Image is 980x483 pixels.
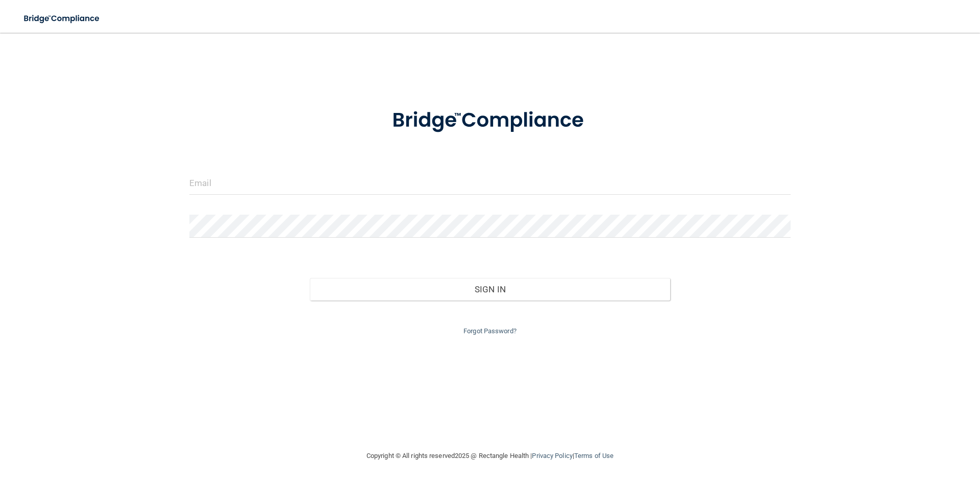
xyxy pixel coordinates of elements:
[189,172,791,195] input: Email
[371,94,609,147] img: bridge_compliance_login_screen.278c3ca4.svg
[15,8,109,29] img: bridge_compliance_login_screen.278c3ca4.svg
[532,452,572,459] a: Privacy Policy
[310,278,671,301] button: Sign In
[463,327,517,335] a: Forgot Password?
[574,452,614,459] a: Terms of Use
[304,440,676,472] div: Copyright © All rights reserved 2025 @ Rectangle Health | |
